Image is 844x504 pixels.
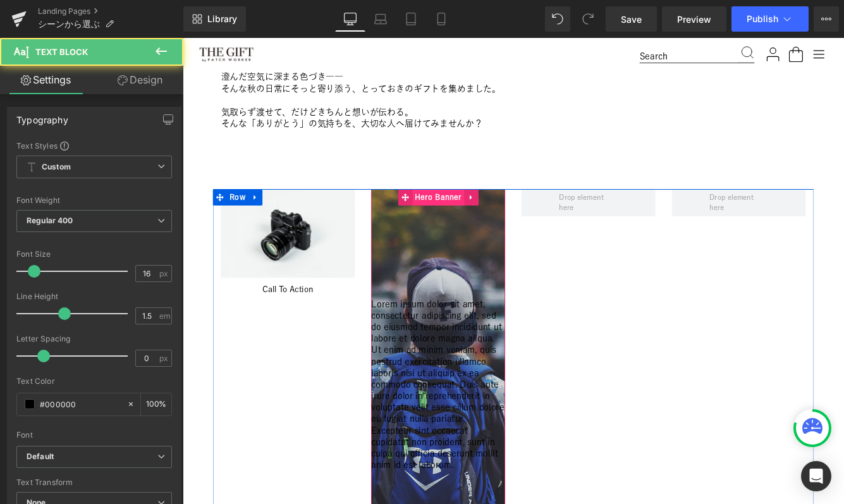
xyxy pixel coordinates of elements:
[396,6,426,32] a: Tablet
[218,302,373,501] p: Lorem ipsum dolor sit amet, consectetur adipiscing elit, sed do eiusmod tempor incididunt ut labo...
[747,14,778,24] span: Publish
[699,9,719,29] a: Translation missing: ja.cart.general.title_html
[44,79,721,92] p: 気取らず渡せて、だけどきちんと想いが伝わる。
[92,284,151,298] span: Call To Action
[19,11,746,28] a: THE GIFT by PATCH WORKER
[35,47,88,57] span: Text Block
[621,13,642,26] span: Save
[159,354,170,362] span: px
[44,52,721,66] p: そんな秋の日常にそっと寄り添う、とっておきのギフトを集めました。
[16,478,172,487] div: Text Transform
[801,461,831,491] div: Open Intercom Messenger
[426,6,456,32] a: Mobile
[266,175,326,194] span: Hero Banner
[16,140,172,151] div: Text Styles
[44,40,186,50] span: 澄んだ空気に深まる色づき――
[575,6,601,32] button: Redo
[545,6,570,32] button: Undo
[42,162,71,173] b: Custom
[19,11,82,28] img: THE GIFT by PATCH WORKER
[16,250,172,259] div: Font Size
[731,6,809,32] button: Publish
[326,175,342,194] a: Expand / Collapse
[159,312,170,320] span: em
[677,13,711,26] span: Preview
[335,6,365,32] a: Desktop
[80,278,164,305] a: Call To Action
[662,6,726,32] a: Preview
[51,175,76,194] span: Row
[94,66,186,94] a: Design
[16,377,172,386] div: Text Color
[44,92,721,106] p: そんな「ありがとう」の気持ちを、大切な人へ届けてみませんか？
[673,9,693,29] a: LOGIN
[183,6,246,32] a: New Library
[16,196,172,205] div: Font Weight
[40,397,121,411] input: Color
[27,216,73,225] b: Regular 400
[16,108,68,125] div: Typography
[27,452,54,462] i: Default
[16,431,172,439] div: Font
[365,6,396,32] a: Laptop
[16,292,172,301] div: Line Height
[38,19,100,29] span: シーンから選ぶ
[159,269,170,278] span: px
[141,393,171,415] div: %
[726,9,746,29] a: メニュー
[16,335,172,343] div: Letter Spacing
[814,6,839,32] button: More
[529,13,642,28] input: Search
[207,13,237,25] span: Library
[38,6,183,16] a: Landing Pages
[76,175,92,194] a: Expand / Collapse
